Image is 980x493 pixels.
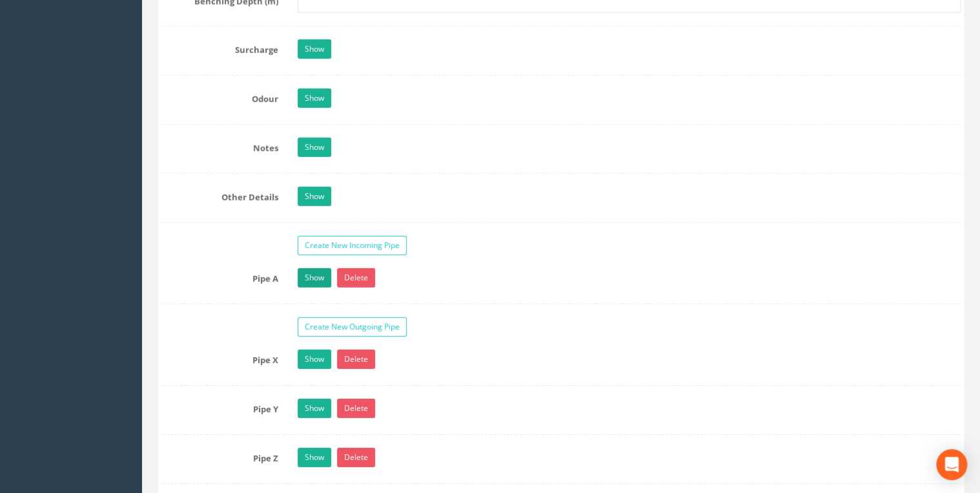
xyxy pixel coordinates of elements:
[152,138,288,154] label: Notes
[152,39,288,56] label: Surcharge
[298,187,331,206] a: Show
[337,350,375,369] a: Delete
[298,448,331,467] a: Show
[298,350,331,369] a: Show
[936,449,967,480] div: Open Intercom Messenger
[337,448,375,467] a: Delete
[298,268,331,288] a: Show
[337,268,375,288] a: Delete
[298,399,331,418] a: Show
[298,39,331,59] a: Show
[152,89,288,105] label: Odour
[298,317,407,337] a: Create New Outgoing Pipe
[152,187,288,204] label: Other Details
[298,89,331,108] a: Show
[298,138,331,157] a: Show
[152,399,288,415] label: Pipe Y
[152,448,288,465] label: Pipe Z
[152,268,288,285] label: Pipe A
[298,236,407,255] a: Create New Incoming Pipe
[337,399,375,418] a: Delete
[152,350,288,366] label: Pipe X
